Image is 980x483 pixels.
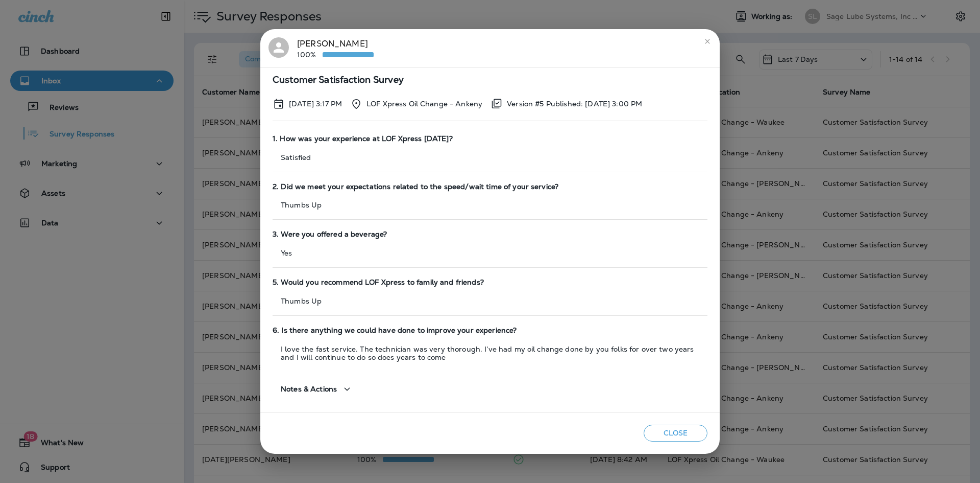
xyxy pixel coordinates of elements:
[273,326,707,335] span: 6. Is there anything we could have done to improve your experience?
[297,37,374,59] div: [PERSON_NAME]
[273,230,707,239] span: 3. Were you offered a beverage?
[273,182,707,191] span: 2. Did we meet your expectations related to the speed/wait time of your service?
[297,51,323,59] p: 100%
[281,385,337,394] span: Notes & Actions
[273,297,707,305] p: Thumbs Up
[644,425,707,442] button: Close
[273,153,707,162] p: Satisfied
[507,100,642,108] p: Version #5 Published: [DATE] 3:00 PM
[699,33,716,50] button: close
[289,100,342,108] p: Aug 10, 2025 3:17 PM
[273,201,707,209] p: Thumbs Up
[273,345,707,361] p: I love the fast service. The technician was very thorough. I’ve had my oil change done by you fol...
[273,278,707,287] span: 5. Would you recommend LOF Xpress to family and friends?
[366,100,482,108] p: LOF Xpress Oil Change - Ankeny
[273,375,361,404] button: Notes & Actions
[273,249,707,257] p: Yes
[273,134,707,143] span: 1. How was your experience at LOF Xpress [DATE]?
[273,76,707,84] span: Customer Satisfaction Survey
